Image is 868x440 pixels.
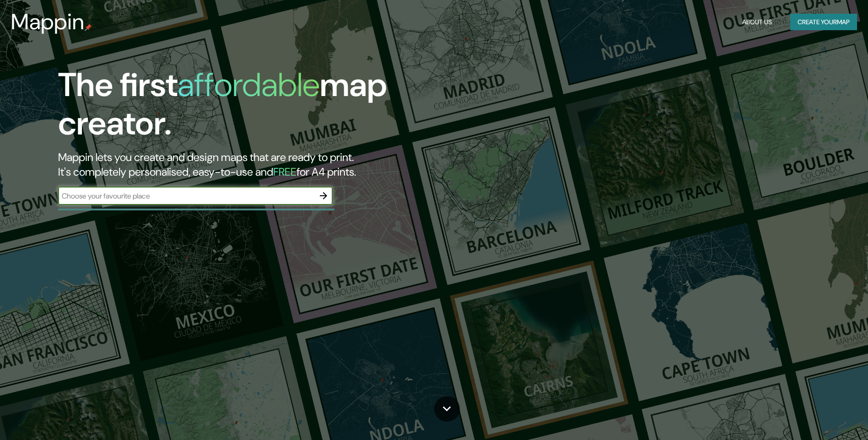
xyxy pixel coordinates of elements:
button: Create yourmap [790,14,857,31]
h1: The first map creator. [58,66,492,150]
input: Choose your favourite place [58,191,314,201]
img: mappin-pin [85,24,92,31]
iframe: Help widget launcher [787,404,858,430]
h3: Mappin [11,9,85,35]
button: About Us [739,14,776,31]
h1: affordable [178,64,320,106]
h5: FREE [273,165,297,179]
h2: Mappin lets you create and design maps that are ready to print. It's completely personalised, eas... [58,150,492,179]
